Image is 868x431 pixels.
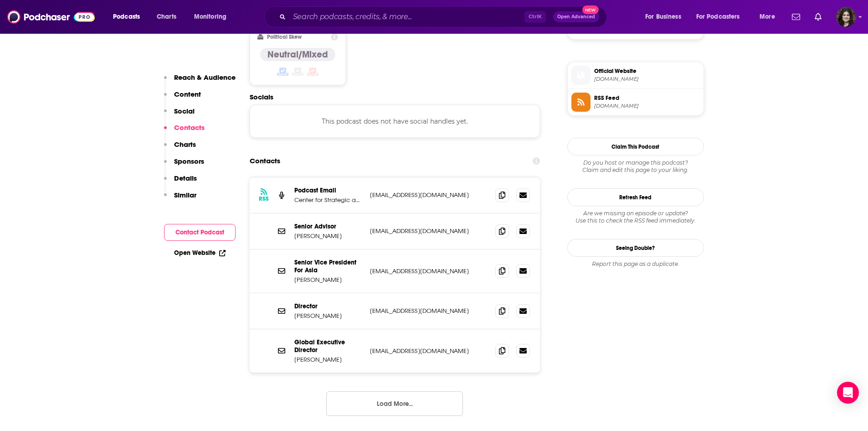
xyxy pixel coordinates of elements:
h2: Political Skew [267,34,302,40]
button: Charts [164,140,196,157]
a: Show notifications dropdown [811,9,825,25]
img: User Profile [836,7,856,27]
h2: Contacts [250,152,280,170]
span: For Podcasters [696,10,740,23]
button: Sponsors [164,157,204,174]
button: Reach & Audience [164,73,236,90]
img: Podchaser - Follow, Share and Rate Podcasts [7,8,95,26]
span: Charts [157,10,176,23]
button: Similar [164,191,196,208]
button: Show profile menu [836,7,856,27]
p: [EMAIL_ADDRESS][DOMAIN_NAME] [370,307,488,315]
button: Contact Podcast [164,224,236,241]
p: Contacts [174,123,205,132]
button: open menu [107,10,152,24]
span: For Business [645,10,681,23]
h2: Socials [250,93,540,101]
span: Monitoring [194,10,226,23]
p: Content [174,90,201,99]
p: Director [294,302,363,310]
span: Ctrl K [524,11,546,23]
div: Report this page as a duplicate. [567,260,704,268]
p: Center for Strategic and International Studies [294,196,363,204]
input: Search podcasts, credits, & more... [289,10,524,24]
div: Search podcasts, credits, & more... [273,6,616,27]
button: Content [164,90,201,107]
span: csis.org [594,76,700,83]
p: Reach & Audience [174,73,236,82]
button: Contacts [164,123,205,140]
h4: Neutral/Mixed [267,49,328,60]
p: [PERSON_NAME] [294,312,363,320]
span: Do you host or manage this podcast? [567,159,704,166]
p: Senior Vice President For Asia [294,259,363,274]
span: Logged in as amandavpr [836,7,856,27]
span: Podcasts [113,10,140,23]
div: This podcast does not have social handles yet. [250,105,540,138]
p: [PERSON_NAME] [294,232,363,240]
span: New [582,5,599,14]
p: Global Executive Director [294,338,363,354]
p: Sponsors [174,157,204,166]
p: Podcast Email [294,187,363,194]
a: RSS Feed[DOMAIN_NAME] [571,93,700,112]
a: Charts [151,10,182,24]
span: More [760,10,775,23]
span: Official Website [594,67,700,75]
div: Are we missing an episode or update? Use this to check the RSS feed immediately. [567,210,704,224]
p: [PERSON_NAME] [294,356,363,363]
button: Social [164,107,195,124]
p: [PERSON_NAME] [294,276,363,284]
span: Open Advanced [557,15,595,19]
a: Official Website[DOMAIN_NAME] [571,66,700,85]
button: open menu [753,10,786,24]
button: Open AdvancedNew [553,11,599,22]
p: Similar [174,191,196,199]
button: Claim This Podcast [567,138,704,156]
p: Social [174,107,195,115]
p: [EMAIL_ADDRESS][DOMAIN_NAME] [370,347,488,355]
div: Claim and edit this page to your liking. [567,159,704,174]
button: open menu [188,10,238,24]
h3: RSS [259,195,269,203]
a: Show notifications dropdown [788,9,804,25]
div: Open Intercom Messenger [837,382,859,404]
p: [EMAIL_ADDRESS][DOMAIN_NAME] [370,191,488,199]
button: open menu [639,10,693,24]
a: Open Website [174,249,226,257]
p: Senior Advisor [294,223,363,230]
span: feeds-origin.megaphone.fm [594,103,700,109]
a: Seeing Double? [567,239,704,257]
button: open menu [690,10,753,24]
button: Load More... [326,391,463,416]
p: [EMAIL_ADDRESS][DOMAIN_NAME] [370,267,488,275]
p: Details [174,174,197,182]
p: [EMAIL_ADDRESS][DOMAIN_NAME] [370,227,488,235]
span: RSS Feed [594,94,700,102]
button: Details [164,174,197,191]
button: Refresh Feed [567,188,704,206]
p: Charts [174,140,196,149]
